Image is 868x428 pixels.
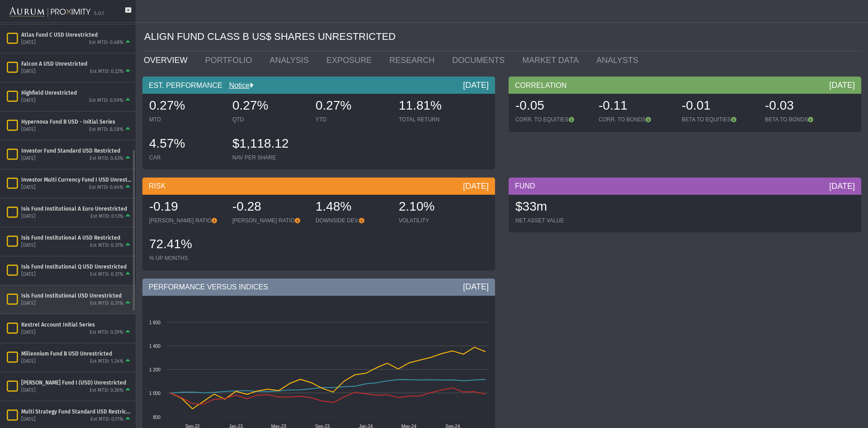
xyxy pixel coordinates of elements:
[142,77,495,94] div: EST. PERFORMANCE
[515,217,590,224] div: NET ASSET VALUE
[21,176,132,183] div: Investor Multi Currency Fund I USD Unrestricted
[21,155,36,162] div: [DATE]
[21,350,132,357] div: Millennium Fund B USD Unrestricted
[149,236,223,255] div: 72.41%
[149,344,160,349] text: 1 400
[198,51,263,69] a: PORTFOLIO
[9,2,90,22] img: Aurum-Proximity%20white.svg
[599,97,673,116] div: -0.11
[316,217,390,224] div: DOWNSIDE DEV.
[89,184,123,191] div: Est MTD: 0.64%
[90,416,123,423] div: Est MTD: 0.11%
[21,68,36,75] div: [DATE]
[682,97,756,116] div: -0.01
[463,281,489,292] div: [DATE]
[21,213,36,220] div: [DATE]
[149,391,160,396] text: 1 000
[232,154,307,161] div: NAV PER SHARE
[21,234,132,241] div: Isis Fund Institutional A USD Restricted
[21,184,36,191] div: [DATE]
[509,77,861,94] div: CORRELATION
[21,263,132,270] div: Isis Fund Institutional Q USD Unrestricted
[765,97,839,116] div: -0.03
[445,51,515,69] a: DOCUMENTS
[829,80,855,91] div: [DATE]
[21,416,36,423] div: [DATE]
[90,213,123,220] div: Est MTD: 0.13%
[89,39,123,46] div: Est MTD: 0.48%
[137,51,198,69] a: OVERVIEW
[149,135,223,154] div: 4.57%
[829,181,855,192] div: [DATE]
[590,51,649,69] a: ANALYSTS
[94,10,104,17] div: 5.0.1
[90,242,123,249] div: Est MTD: 0.31%
[90,68,123,75] div: Est MTD: 0.22%
[90,155,123,162] div: Est MTD: 0.63%
[21,31,132,38] div: Atlas Fund C USD Unrestricted
[515,116,590,123] div: CORR. TO EQUITIES
[232,116,307,123] div: QTD
[316,97,390,116] div: 0.27%
[399,97,473,116] div: 11.81%
[399,217,473,224] div: VOLATILITY
[232,217,307,224] div: [PERSON_NAME] RATIO
[21,321,132,328] div: Kestrel Account Initial Series
[149,98,185,112] span: 0.27%
[89,97,123,104] div: Est MTD: 0.59%
[21,300,36,307] div: [DATE]
[90,329,123,336] div: Est MTD: 0.29%
[21,329,36,336] div: [DATE]
[149,367,160,372] text: 1 200
[21,60,132,67] div: Falcon A USD Unrestricted
[320,51,382,69] a: EXPOSURE
[316,198,390,217] div: 1.48%
[153,415,160,420] text: 800
[142,178,495,195] div: RISK
[149,217,223,224] div: [PERSON_NAME] RATIO
[21,126,36,133] div: [DATE]
[765,116,839,123] div: BETA TO BONDS
[21,205,132,212] div: Isis Fund Institutional A Euro Unrestricted
[21,408,132,415] div: Multi Strategy Fund Standard USD Restricted
[232,98,268,112] span: 0.27%
[149,154,223,161] div: CAR
[21,97,36,104] div: [DATE]
[144,23,861,51] div: ALIGN FUND CLASS B US$ SHARES UNRESTRICTED
[21,89,132,96] div: Highfield Unrestricted
[21,147,132,154] div: Investor Fund Standard USD Restricted
[21,292,132,299] div: Isis Fund Institutional USD Unrestricted
[149,116,223,123] div: MTD
[222,82,250,89] a: Notice
[515,98,544,112] span: -0.05
[21,387,36,394] div: [DATE]
[90,387,123,394] div: Est MTD: 0.26%
[515,51,590,69] a: MARKET DATA
[142,279,495,296] div: PERFORMANCE VERSUS INDICES
[21,379,132,386] div: [PERSON_NAME] Fund I (USD) Unrestricted
[89,126,123,133] div: Est MTD: 8.58%
[21,242,36,249] div: [DATE]
[399,198,473,217] div: 2.10%
[21,271,36,278] div: [DATE]
[149,255,223,262] div: % UP MONTHS
[21,39,36,46] div: [DATE]
[149,198,223,217] div: -0.19
[463,181,489,192] div: [DATE]
[263,51,320,69] a: ANALYSIS
[463,80,489,91] div: [DATE]
[222,81,253,91] div: Notice
[682,116,756,123] div: BETA TO EQUITIES
[509,178,861,195] div: FUND
[382,51,445,69] a: RESEARCH
[21,358,36,365] div: [DATE]
[316,116,390,123] div: YTD
[90,300,123,307] div: Est MTD: 0.31%
[515,198,590,217] div: $33m
[232,135,307,154] div: $1,118.12
[399,116,473,123] div: TOTAL RETURN
[90,271,123,278] div: Est MTD: 0.31%
[599,116,673,123] div: CORR. TO BONDS
[232,198,307,217] div: -0.28
[21,118,132,125] div: Hypernova Fund B USD - Initial Series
